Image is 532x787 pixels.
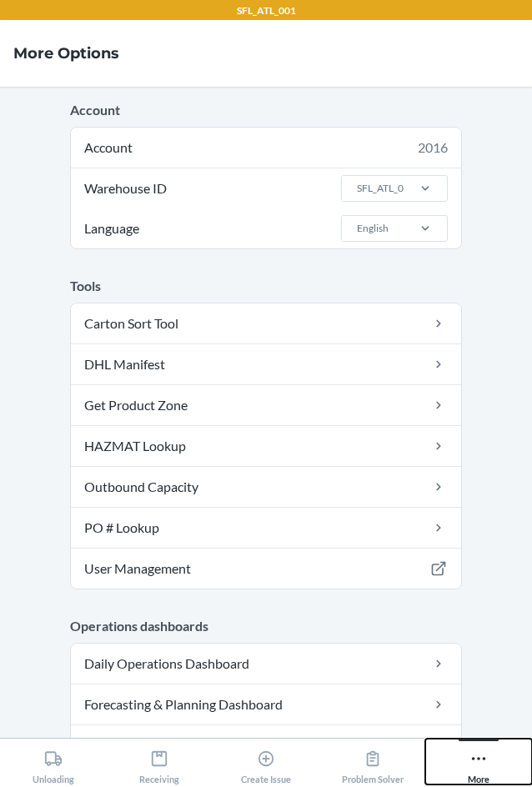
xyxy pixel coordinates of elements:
p: Account [70,100,462,120]
div: 2016 [418,138,448,158]
a: Carton Sort Tool [71,303,461,343]
button: Create Issue [213,739,319,784]
span: Language [82,208,142,248]
p: Tools [70,276,462,296]
div: Unloading [33,743,74,784]
button: Receiving [107,739,213,784]
a: User Management [71,549,461,589]
span: Warehouse ID [82,168,169,208]
a: Get Product Zone [71,385,461,425]
h4: More Options [13,43,119,64]
div: Receiving [139,743,179,784]
input: Warehouse IDSFL_ATL_001 [355,181,357,196]
a: Forecasting & Planning Dashboard [71,684,461,724]
p: Operations dashboards [70,616,462,636]
div: Create Issue [241,743,291,784]
div: Problem Solver [342,743,404,784]
a: Operating Metrics Dashboard [71,725,461,765]
button: Problem Solver [319,739,426,784]
a: DHL Manifest [71,344,461,384]
a: Outbound Capacity [71,467,461,507]
div: More [468,743,489,784]
button: More [425,739,532,784]
a: Daily Operations Dashboard [71,644,461,684]
p: SFL_ATL_001 [237,3,296,18]
input: LanguageEnglish [355,221,357,236]
div: English [357,221,389,236]
div: Account [71,128,461,168]
a: HAZMAT Lookup [71,426,461,466]
div: SFL_ATL_001 [357,181,412,196]
a: PO # Lookup [71,508,461,548]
